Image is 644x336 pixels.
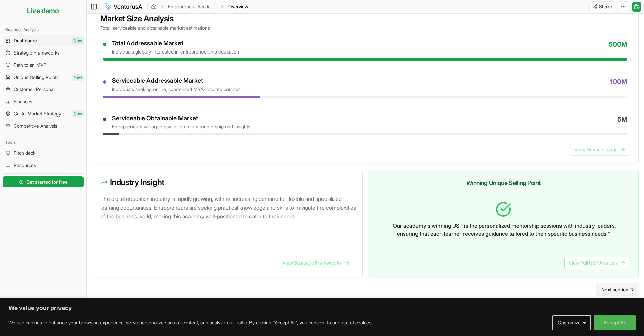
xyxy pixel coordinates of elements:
[3,96,84,107] a: Finances
[14,74,59,81] span: Unique Selling Points
[151,3,248,10] nav: breadcrumb
[589,1,615,12] button: Share
[14,123,57,129] span: Competitive Analysis
[377,178,630,188] h3: Winning Unique Selling Point
[552,315,591,330] button: Customize
[599,3,612,10] span: Share
[8,319,373,327] p: We use cookies to enhance your browsing experience, serve personalized ads or content, and analyz...
[112,40,239,47] div: Total Addressable Market
[72,37,84,44] span: New
[100,178,354,186] h3: Industry Insight
[26,178,68,185] span: Get started for free
[100,15,630,23] h3: Market Size Analysis
[3,24,84,35] div: Business Analysis
[3,121,84,131] a: Competitive Analysis
[112,86,241,93] div: individuals seeking online, condensed MBA-inspired courses
[8,304,636,312] p: We value your privacy
[617,114,627,130] span: 5M
[14,150,35,156] span: Pitch deck
[3,148,84,159] a: Pitch deck
[100,25,630,31] p: Total, serviceable and obtainable market estimations
[104,3,144,11] img: logo
[14,86,53,93] span: Customer Persona
[112,114,251,122] div: Serviceable Obtainable Market
[3,175,84,189] a: Get started for free
[278,257,354,269] a: View Strategic Frameworks
[112,48,239,55] div: individuals globally interested in entrepreneurship education
[100,194,357,221] p: The digital education industry is rapidly growing, with an increasing demand for flexible and spe...
[564,257,630,269] a: View Full USP Analysis
[3,176,84,187] button: Get started for free
[14,37,37,44] span: Dashboard
[3,108,84,119] a: Go-to-Market StrategyNew
[72,74,84,81] span: New
[3,160,84,171] a: Resources
[3,84,84,95] a: Customer Persona
[14,162,36,169] span: Resources
[596,283,639,296] a: Go to next page
[72,110,84,117] span: New
[228,3,248,10] span: Overview
[3,60,84,70] a: Path to an MVP
[570,144,630,156] a: View Finances page
[3,137,84,148] div: Tools
[14,62,46,68] span: Path to an MVP
[3,72,84,83] a: Unique Selling PointsNew
[14,110,61,117] span: Go-to-Market Strategy
[382,222,625,238] p: " Our academy's winning USP is the personalized mentorship sessions with industry leaders, ensuri...
[610,77,627,93] span: 100M
[596,283,639,296] nav: pagination
[3,35,84,46] a: DashboardNew
[168,3,217,10] a: Entrepreneur Academy
[112,77,241,85] div: Serviceable Addressable Market
[601,286,628,293] span: Next section
[112,123,251,130] div: entrepreneurs willing to pay for premium mentorship and insights
[3,47,84,58] a: Strategic Frameworks
[594,315,636,330] button: Accept All
[14,98,32,105] span: Finances
[609,40,627,56] span: 500M
[14,49,60,56] span: Strategic Frameworks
